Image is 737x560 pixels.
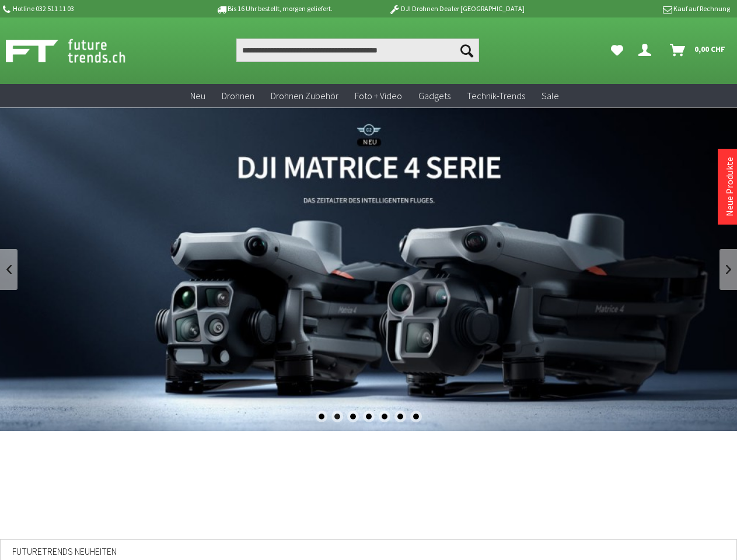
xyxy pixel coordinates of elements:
[331,411,343,422] div: 2
[410,84,459,108] a: Gadgets
[316,411,327,422] div: 1
[394,411,406,422] div: 6
[724,157,735,216] a: Neue Produkte
[271,90,338,101] span: Drohnen Zubehör
[236,38,479,62] input: Produkt, Marke, Kategorie, EAN, Artikelnummer…
[222,90,254,101] span: Drohnen
[455,38,479,62] button: Suchen
[365,2,547,16] p: DJI Drohnen Dealer [GEOGRAPHIC_DATA]
[347,84,410,108] a: Foto + Video
[410,411,422,422] div: 7
[694,40,725,58] span: 0,00 CHF
[533,84,567,108] a: Sale
[1,2,183,16] p: Hotline 032 511 11 03
[190,90,205,101] span: Neu
[605,38,629,62] a: Meine Favoriten
[182,84,214,108] a: Neu
[355,90,402,101] span: Foto + Video
[665,38,731,62] a: Warenkorb
[6,36,151,65] img: Shop Futuretrends - zur Startseite wechseln
[467,90,525,101] span: Technik-Trends
[347,411,359,422] div: 3
[363,411,375,422] div: 4
[459,84,533,108] a: Technik-Trends
[418,90,450,101] span: Gadgets
[548,2,730,16] p: Kauf auf Rechnung
[542,90,559,101] span: Sale
[183,2,365,16] p: Bis 16 Uhr bestellt, morgen geliefert.
[263,84,347,108] a: Drohnen Zubehör
[379,411,390,422] div: 5
[634,38,661,62] a: Dein Konto
[214,84,263,108] a: Drohnen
